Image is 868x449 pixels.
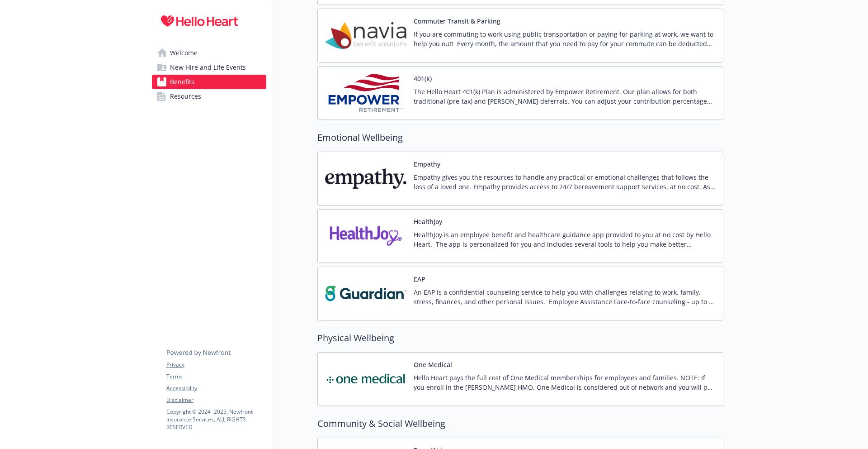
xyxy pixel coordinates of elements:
button: Empathy [414,159,440,169]
a: Accessibility [166,384,266,392]
img: Guardian carrier logo [325,274,406,313]
a: Terms [166,373,266,381]
p: Hello Heart pays the full cost of One Medical memberships for employees and families. NOTE: If yo... [414,373,716,392]
a: Disclaimer [166,396,266,404]
p: Copyright © 2024 - 2025 , Newfront Insurance Services, ALL RIGHTS RESERVED [166,408,266,431]
button: HealthJoy [414,217,442,226]
a: Resources [152,89,266,104]
span: Resources [170,89,201,104]
span: Welcome [170,46,198,60]
p: If you are commuting to work using public transportation or paying for parking at work, we want t... [414,29,716,48]
a: New Hire and Life Events [152,60,266,75]
h2: Physical Wellbeing [317,331,723,345]
button: Commuter Transit & Parking [414,16,500,26]
p: HealthJoy is an employee benefit and healthcare guidance app provided to you at no cost by Hello ... [414,230,716,249]
a: Welcome [152,46,266,60]
button: 401(k) [414,74,432,83]
img: One Medical carrier logo [325,360,406,398]
button: EAP [414,274,425,284]
a: Privacy [166,361,266,369]
p: The Hello Heart 401(k) Plan is administered by Empower Retirement. Our plan allows for both tradi... [414,87,716,106]
a: Benefits [152,75,266,89]
img: Empower Retirement carrier logo [325,74,406,112]
p: An EAP is a confidential counseling service to help you with challenges relating to work, family,... [414,287,716,306]
p: Empathy gives you the resources to handle any practical or emotional challenges that follows the ... [414,172,716,191]
img: Empathy carrier logo [325,159,406,198]
span: New Hire and Life Events [170,60,246,75]
button: One Medical [414,360,452,369]
h2: Emotional Wellbeing [317,131,723,144]
img: Navia Benefit Solutions carrier logo [325,16,406,55]
h2: Community & Social Wellbeing [317,417,723,430]
span: Benefits [170,75,194,89]
img: HealthJoy, LLC carrier logo [325,217,406,255]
